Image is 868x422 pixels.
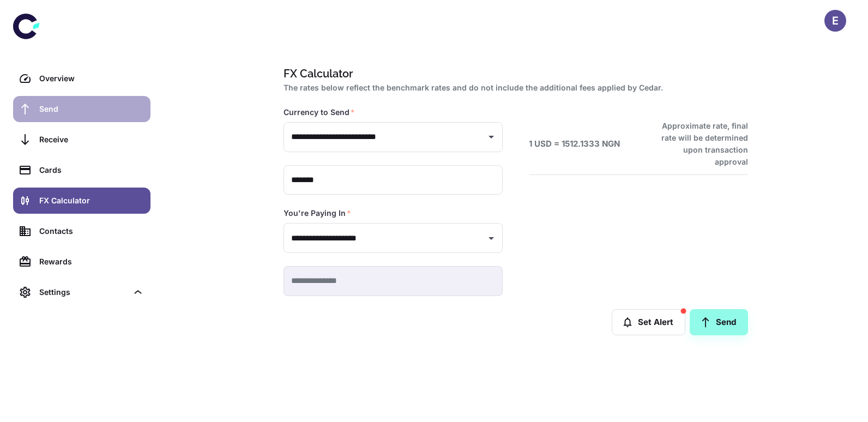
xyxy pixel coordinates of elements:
[13,218,150,244] a: Contacts
[39,225,144,237] div: Contacts
[39,134,144,146] div: Receive
[13,96,150,122] a: Send
[39,195,144,207] div: FX Calculator
[284,107,355,118] label: Currency to Send
[39,103,144,115] div: Send
[612,309,685,335] button: Set Alert
[13,188,150,214] a: FX Calculator
[529,138,620,150] h6: 1 USD = 1512.1333 NGN
[13,279,150,305] div: Settings
[690,309,748,335] a: Send
[39,164,144,176] div: Cards
[39,286,128,298] div: Settings
[284,208,351,219] label: You're Paying In
[13,157,150,183] a: Cards
[284,65,744,82] h1: FX Calculator
[824,10,846,32] button: E
[649,120,748,168] h6: Approximate rate, final rate will be determined upon transaction approval
[39,73,144,85] div: Overview
[484,129,499,144] button: Open
[39,256,144,268] div: Rewards
[13,126,150,153] a: Receive
[13,65,150,92] a: Overview
[484,231,499,246] button: Open
[13,249,150,275] a: Rewards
